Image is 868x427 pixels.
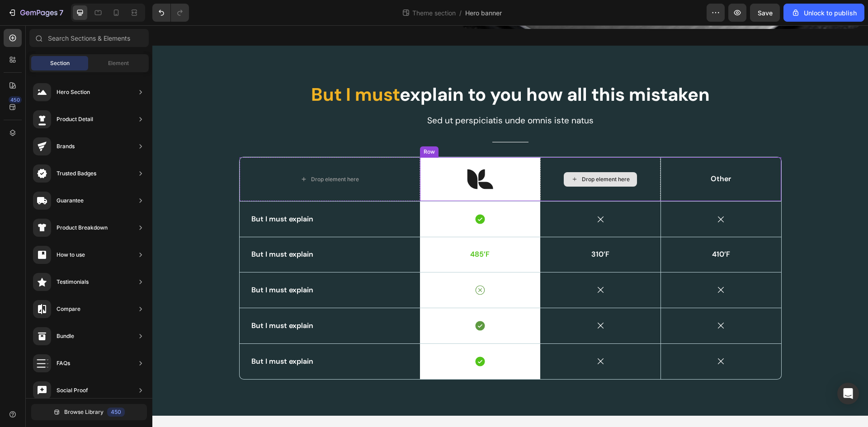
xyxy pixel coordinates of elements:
[57,305,80,314] div: Compare
[57,250,85,259] div: How to use
[57,142,75,151] div: Brands
[269,122,284,131] div: Row
[50,59,70,67] span: Section
[429,150,477,158] div: Drop element here
[57,386,88,395] div: Social Proof
[758,9,773,17] span: Save
[99,260,256,270] p: But I must explain
[57,223,108,232] div: Product Breakdown
[4,4,67,22] button: 7
[837,383,859,404] div: Open Intercom Messenger
[509,283,628,318] div: Background Image
[57,169,96,178] div: Trusted Badges
[64,408,104,416] span: Browse Library
[459,8,462,18] span: /
[465,8,502,18] span: Hero banner
[269,225,387,234] p: 485’F
[57,115,93,124] div: Product Detail
[107,408,125,417] div: 450
[57,359,70,368] div: FAQs
[410,8,458,18] span: Theme section
[31,404,147,420] button: Browse Library450
[99,332,256,341] p: But I must explain
[750,4,780,22] button: Save
[57,332,74,341] div: Bundle
[99,225,256,234] p: But I must explain
[99,189,256,199] p: But I must explain
[509,132,628,176] div: Background Image
[159,150,207,158] div: Drop element here
[315,144,341,164] img: gempages_432750572815254551-850bfbd3-152d-4a1b-a16a-257de0e6133a.svg
[59,7,63,18] p: 7
[509,247,628,282] div: Background Image
[509,149,627,159] p: Other
[159,57,247,81] span: But I must
[509,212,628,247] div: Background Image
[9,96,22,103] div: 450
[509,225,627,234] p: 410’F
[791,8,857,18] div: Unlock to publish
[509,319,628,354] div: Background Image
[783,4,864,22] button: Unlock to publish
[108,59,129,67] span: Element
[57,196,84,205] div: Guarantee
[509,176,628,211] div: Background Image
[99,296,256,305] p: But I must explain
[57,88,90,97] div: Hero Section
[389,225,507,234] p: 310’F
[152,4,189,22] div: Undo/Redo
[29,29,149,47] input: Search Sections & Elements
[88,90,628,101] p: Sed ut perspiciatis unde omnis iste natus
[152,25,868,427] iframe: Design area
[57,277,89,286] div: Testimonials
